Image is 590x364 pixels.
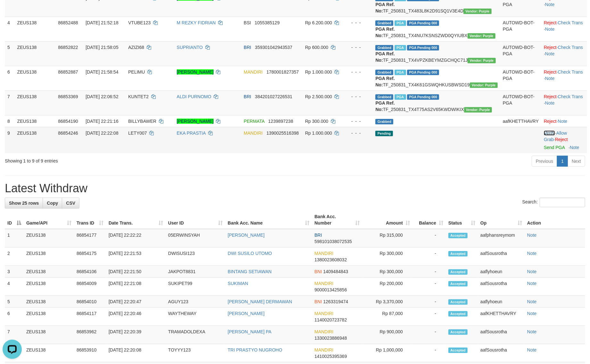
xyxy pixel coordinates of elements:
[305,69,332,75] span: Rp 1.000.000
[305,131,332,136] span: Rp 1.000.000
[448,251,468,257] span: Accepted
[228,233,265,238] a: [PERSON_NAME]
[166,344,225,362] td: TOYYY123
[106,248,166,266] td: [DATE] 22:21:53
[540,198,585,207] input: Search:
[413,344,446,362] td: -
[58,45,78,50] span: 86852822
[74,266,106,278] td: 86854106
[106,296,166,308] td: [DATE] 22:20:47
[5,17,15,41] td: 4
[527,269,537,274] a: Note
[545,51,555,56] a: Note
[5,66,15,91] td: 6
[464,107,492,113] span: Vendor URL: https://trx4.1velocity.biz
[128,131,147,136] span: LETY007
[448,311,468,317] span: Accepted
[544,131,567,142] a: Allow Grab
[362,229,413,248] td: Rp 315,000
[545,27,555,32] a: Note
[478,211,525,229] th: Op: activate to sort column ascending
[527,299,537,304] a: Note
[315,347,333,352] span: MANDIRI
[166,248,225,266] td: DWISUSI123
[74,248,106,266] td: 86854175
[255,45,292,50] span: Copy 359301042943537 to clipboard
[315,269,322,274] span: BNI
[558,94,583,99] a: Check Trans
[106,266,166,278] td: [DATE] 22:21:50
[413,308,446,326] td: -
[545,76,555,81] a: Note
[527,251,537,256] a: Note
[58,94,78,99] span: 86853369
[315,354,347,359] span: Copy 1410025395369 to clipboard
[58,131,78,136] span: 86854246
[244,45,251,50] span: BRI
[266,69,299,75] span: Copy 1780001827357 to clipboard
[15,91,56,115] td: ZEUS138
[5,229,24,248] td: 1
[62,198,79,209] a: CSV
[74,344,106,362] td: 86853910
[74,278,106,296] td: 86854009
[544,131,567,142] span: ·
[244,131,263,136] span: MANDIRI
[5,248,24,266] td: 2
[128,94,149,99] span: KUNTET2
[315,317,347,322] span: Copy 1140020723782 to clipboard
[58,20,78,25] span: 86852488
[375,2,395,13] b: PGA Ref. No:
[544,131,555,136] a: Verify
[375,51,395,63] b: PGA Ref. No:
[5,115,15,127] td: 8
[128,69,145,75] span: PELIMU
[362,308,413,326] td: Rp 87,000
[166,266,225,278] td: JAKPOT8831
[315,336,347,341] span: Copy 1330023886948 to clipboard
[478,266,525,278] td: aaflyhoeun
[228,251,272,256] a: DWI SUSILO UTOMO
[86,45,118,50] span: [DATE] 21:58:05
[373,41,500,66] td: TF_250831_TX4VPZKBEYMZGCHQC71J
[555,137,568,142] a: Reject
[177,20,216,25] a: M REZKY FIDRIAN
[74,229,106,248] td: 86854177
[527,347,537,352] a: Note
[346,118,371,124] div: - - -
[86,94,118,99] span: [DATE] 22:06:52
[468,33,496,39] span: Vendor URL: https://trx4.1velocity.biz
[470,83,498,88] span: Vendor URL: https://trx4.1velocity.biz
[5,326,24,344] td: 7
[413,229,446,248] td: -
[244,94,251,99] span: BRI
[315,233,322,238] span: BRI
[268,119,293,124] span: Copy 1239897238 to clipboard
[228,347,282,352] a: TRI PRASTYO NUGROHO
[527,233,537,238] a: Note
[407,20,439,26] span: PGA Pending
[373,66,500,91] td: TF_250831_TX4K61GSWQHKUSBWSD19
[545,100,555,106] a: Note
[24,278,74,296] td: ZEUS138
[375,100,395,112] b: PGA Ref. No:
[525,211,585,229] th: Action
[407,45,439,51] span: PGA Pending
[305,94,332,99] span: Rp 2.500.000
[478,326,525,344] td: aafSousrotha
[86,119,118,124] span: [DATE] 22:21:16
[362,278,413,296] td: Rp 200,000
[375,131,393,136] span: Pending
[74,211,106,229] th: Trans ID: activate to sort column ascending
[5,266,24,278] td: 3
[5,91,15,115] td: 7
[544,119,557,124] a: Reject
[568,156,585,167] a: Next
[305,20,332,25] span: Rp 6.200.000
[478,344,525,362] td: aafSousrotha
[177,131,206,136] a: EKA PRASTIA
[228,269,272,274] a: BINTANG SETIAWAN
[177,45,203,50] a: SUPRIANTO
[74,326,106,344] td: 86853962
[106,326,166,344] td: [DATE] 22:20:39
